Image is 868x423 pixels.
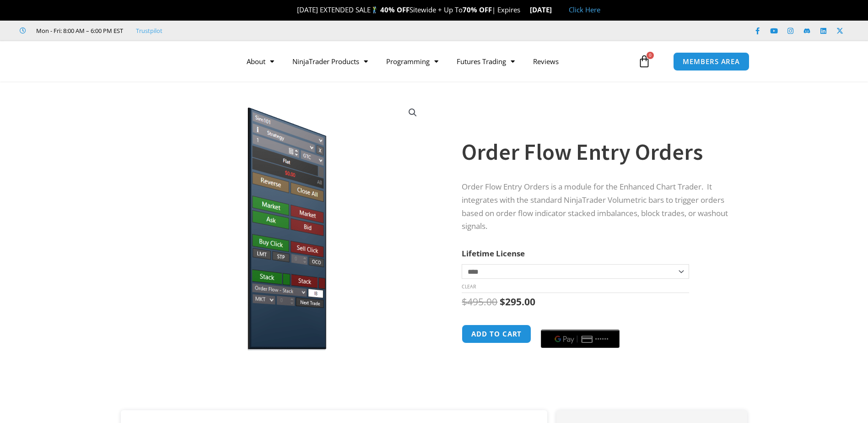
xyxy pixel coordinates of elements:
[500,295,535,308] bdi: 295.00
[462,180,729,233] p: Order Flow Entry Orders is a module for the Enhanced Chart Trader. It integrates with the standar...
[377,51,447,72] a: Programming
[134,98,428,351] img: orderflow entry
[462,283,476,290] a: Clear options
[462,136,729,168] h1: Order Flow Entry Orders
[595,336,609,342] text: ••••••
[462,295,497,308] bdi: 495.00
[380,5,410,14] strong: 40% OFF
[237,51,283,72] a: About
[683,58,740,65] span: MEMBERS AREA
[34,25,123,36] span: Mon - Fri: 8:00 AM – 6:00 PM EST
[647,52,654,59] span: 0
[136,25,162,36] a: Trustpilot
[624,48,664,75] a: 0
[552,6,559,13] img: 🏭
[530,5,560,14] strong: [DATE]
[541,330,620,348] button: Buy with GPay
[569,5,600,14] a: Click Here
[287,5,530,14] span: [DATE] EXTENDED SALE Sitewide + Up To | Expires
[290,6,297,13] img: 🎉
[283,51,377,72] a: NinjaTrader Products
[237,51,636,72] nav: Menu
[524,51,568,72] a: Reviews
[500,295,505,308] span: $
[106,45,205,78] img: LogoAI | Affordable Indicators – NinjaTrader
[463,5,492,14] strong: 70% OFF
[462,325,531,343] button: Add to cart
[539,323,621,324] iframe: Secure payment input frame
[371,6,378,13] img: 🏌️‍♂️
[404,104,421,121] a: View full-screen image gallery
[462,295,467,308] span: $
[673,52,749,71] a: MEMBERS AREA
[521,6,528,13] img: ⌛
[447,51,524,72] a: Futures Trading
[462,248,525,259] label: Lifetime License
